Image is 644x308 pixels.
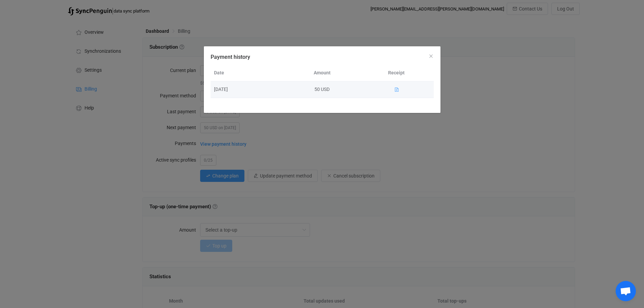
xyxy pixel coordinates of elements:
div: Payment history [204,46,440,113]
span: Payment history [211,54,250,60]
div: Receipt [359,69,434,77]
span: 50 USD [314,87,330,92]
div: [DATE] [211,86,285,93]
button: Close [428,53,434,60]
a: Open chat [616,281,636,301]
div: Date [211,69,285,77]
div: Amount [285,69,359,77]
